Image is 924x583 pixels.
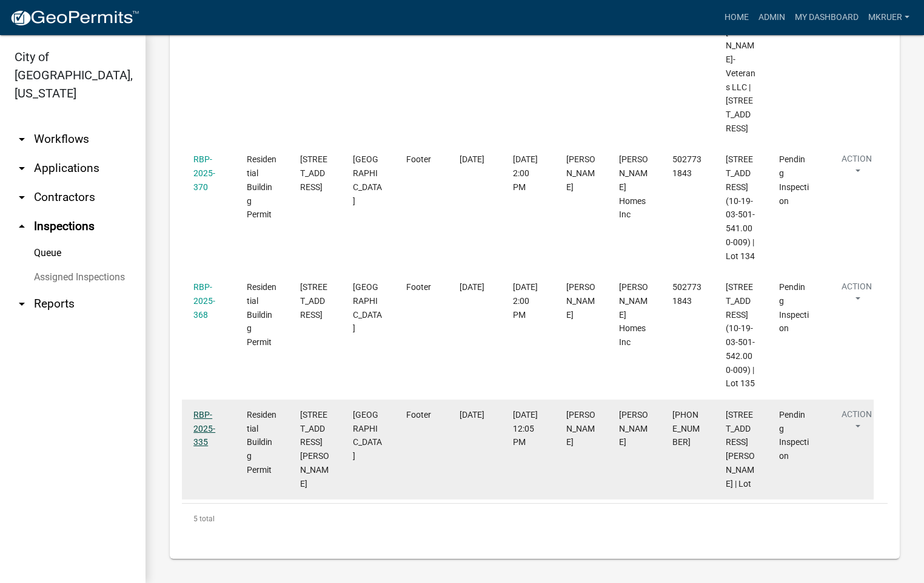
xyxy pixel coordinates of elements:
[513,153,543,194] div: [DATE] 2:00 PM
[15,132,29,147] i: arrow_drop_down
[247,410,276,475] span: Residential Building Permit
[832,153,882,183] button: Action
[726,282,755,388] span: 5153 Woodstone Circle (10-19-03-501-542.000-009) | Lot 135
[406,410,431,420] span: Footer
[15,190,29,205] i: arrow_drop_down
[619,154,648,219] span: Schuler Homes Inc
[619,282,648,347] span: Schuler Homes Inc
[513,280,543,321] div: [DATE] 2:00 PM
[726,154,755,260] span: 5151 Woodstone Circle (10-19-03-501-541.000-009) | Lot 134
[15,219,29,234] i: arrow_drop_up
[672,154,701,178] span: 5027731843
[672,282,701,306] span: 5027731843
[193,410,215,447] a: RBP-2025-335
[720,6,754,29] a: Home
[779,154,809,205] span: Pending Inspection
[193,282,215,320] a: RBP-2025-368
[182,504,888,534] div: 5 total
[15,297,29,311] i: arrow_drop_down
[193,154,215,192] a: RBP-2025-370
[300,154,327,192] span: 5151 WOODSTONE CIRCLE
[619,410,648,447] span: CHRIS
[460,282,484,292] span: 10/14/2025
[15,161,29,176] i: arrow_drop_down
[247,154,276,219] span: Residential Building Permit
[406,154,431,164] span: Footer
[832,408,882,438] button: Action
[353,410,382,461] span: JEFFERSONVILLE
[863,6,914,29] a: mkruer
[779,410,809,461] span: Pending Inspection
[832,280,882,311] button: Action
[460,154,484,164] span: 10/14/2025
[566,410,595,447] span: Mike Kruer
[300,282,327,320] span: 5153 WOODSTONE CIRCLE
[247,282,276,347] span: Residential Building Permit
[726,410,755,489] span: 436 Thompson Ln | Lot
[406,282,431,292] span: Footer
[672,410,700,447] span: 502-299-5682
[460,410,484,420] span: 10/14/2025
[513,408,543,449] div: [DATE] 12:05 PM
[779,282,809,333] span: Pending Inspection
[754,6,790,29] a: Admin
[790,6,863,29] a: My Dashboard
[353,154,382,205] span: JEFFERSONVILLE
[300,410,329,489] span: 436 THOMPSON LANE
[566,282,595,320] span: Mike Kruer
[566,154,595,192] span: Mike Kruer
[353,282,382,333] span: JEFFERSONVILLE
